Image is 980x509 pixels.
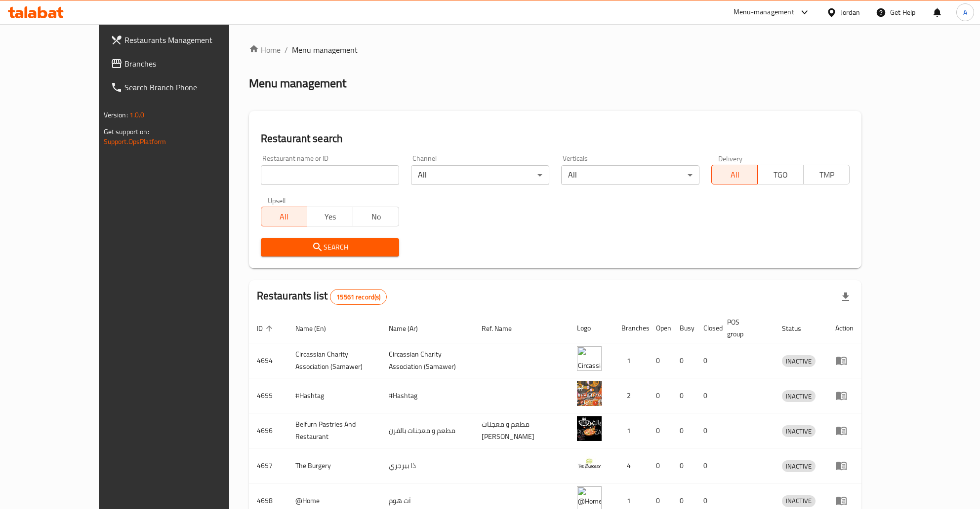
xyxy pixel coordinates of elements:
input: Search for restaurant name or ID.. [261,165,399,185]
h2: Menu management [249,75,346,91]
span: TGO [762,168,800,182]
td: 1 [613,413,648,448]
td: The Burgery [287,448,381,483]
img: Belfurn Pastries And Restaurant [577,416,602,441]
div: INACTIVE [782,355,816,367]
div: Jordan [841,7,860,18]
td: 4657 [249,448,287,483]
td: Belfurn Pastries And Restaurant [287,413,381,448]
td: 0 [648,343,672,378]
td: 0 [672,448,695,483]
span: TMP [808,168,846,182]
span: Version: [104,109,128,121]
span: INACTIVE [782,391,816,402]
span: Branches [124,58,254,70]
span: Get support on: [104,125,149,138]
span: Name (Ar) [389,323,431,334]
div: Menu [835,460,854,472]
img: The Burgery [577,451,602,476]
td: مطعم و معجنات [PERSON_NAME] [474,413,569,448]
td: 0 [672,378,695,413]
span: INACTIVE [782,426,816,437]
td: 0 [648,378,672,413]
span: INACTIVE [782,495,816,507]
div: Total records count [330,289,387,305]
div: Menu [835,355,854,366]
nav: breadcrumb [249,44,862,56]
span: 15561 record(s) [330,292,386,302]
td: 4654 [249,343,287,378]
span: Menu management [292,44,358,56]
a: Home [249,44,281,56]
button: Yes [307,207,353,226]
button: TGO [757,165,804,184]
label: Upsell [268,197,286,204]
button: No [353,207,399,226]
td: 1 [613,343,648,378]
span: No [357,210,395,224]
td: 2 [613,378,648,413]
button: Search [261,238,399,256]
button: TMP [803,165,850,184]
span: ID [257,323,276,334]
div: Export file [834,285,857,309]
td: 4656 [249,413,287,448]
td: 0 [695,413,719,448]
th: Branches [613,313,648,343]
td: 4655 [249,378,287,413]
td: 4 [613,448,648,483]
div: Menu-management [734,6,794,18]
span: Search [269,241,391,254]
td: #Hashtag [381,378,474,413]
td: ​Circassian ​Charity ​Association​ (Samawer) [287,343,381,378]
h2: Restaurant search [261,131,850,146]
button: All [261,207,307,226]
td: مطعم و معجنات بالفرن [381,413,474,448]
td: #Hashtag [287,378,381,413]
th: Logo [569,313,613,343]
th: Busy [672,313,695,343]
img: ​Circassian ​Charity ​Association​ (Samawer) [577,346,602,371]
td: 0 [695,343,719,378]
span: Ref. Name [482,323,525,334]
td: 0 [672,413,695,448]
span: All [265,210,303,224]
div: INACTIVE [782,460,816,472]
a: Branches [103,52,262,75]
div: All [411,165,549,185]
li: / [285,44,288,56]
td: ​Circassian ​Charity ​Association​ (Samawer) [381,343,474,378]
span: Restaurants Management [124,34,254,46]
img: #Hashtag [577,381,602,406]
span: Status [782,323,814,334]
span: Search Branch Phone [124,81,254,93]
span: Name (En) [295,323,339,334]
span: POS group [727,316,763,340]
td: 0 [695,448,719,483]
span: 1.0.0 [129,109,145,121]
td: 0 [648,413,672,448]
button: All [711,165,758,184]
td: 0 [695,378,719,413]
span: INACTIVE [782,461,816,472]
td: 0 [648,448,672,483]
h2: Restaurants list [257,289,387,305]
span: A [963,7,967,18]
div: Menu [835,425,854,436]
th: Closed [695,313,719,343]
span: Yes [311,210,349,224]
a: Restaurants Management [103,28,262,52]
span: All [716,168,754,182]
a: Support.OpsPlatform [104,135,166,148]
td: ذا بيرجري [381,448,474,483]
label: Delivery [718,155,743,162]
th: Open [648,313,672,343]
td: 0 [672,343,695,378]
a: Search Branch Phone [103,75,262,99]
th: Action [827,313,861,343]
div: Menu [835,390,854,401]
span: INACTIVE [782,356,816,367]
div: All [561,165,699,185]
